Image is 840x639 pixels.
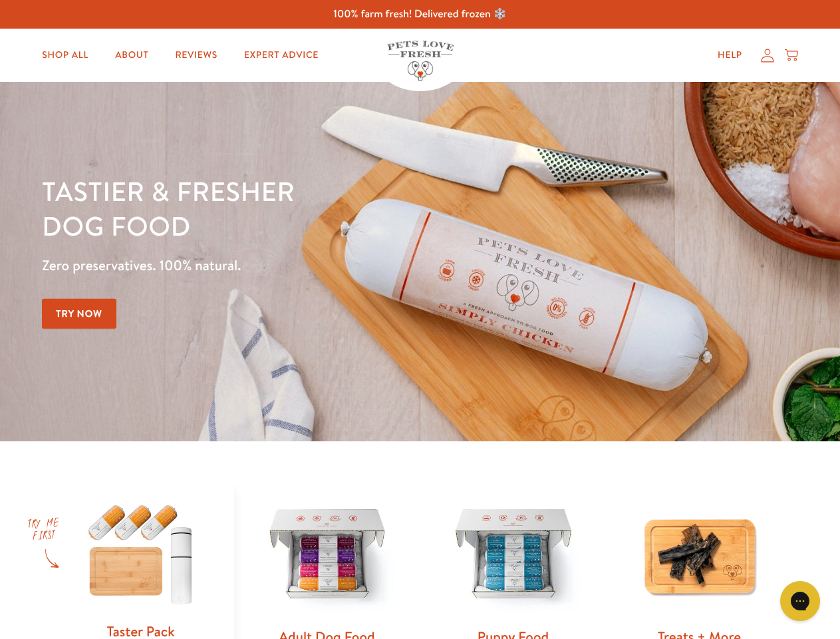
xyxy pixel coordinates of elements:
[387,41,454,81] img: Pets Love Fresh
[164,42,227,69] a: Reviews
[233,42,329,69] a: Expert Advice
[707,42,753,69] a: Help
[42,174,546,243] h1: Tastier & fresher dog food
[42,299,116,329] a: Try Now
[104,42,159,69] a: About
[42,254,546,278] p: Zero preservatives. 100% natural.
[31,42,99,69] a: Shop All
[773,576,827,626] iframe: Gorgias live chat messenger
